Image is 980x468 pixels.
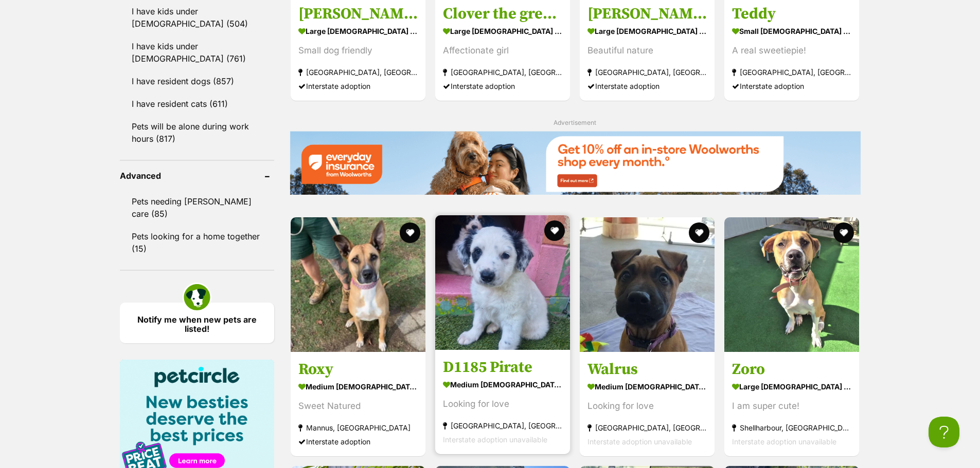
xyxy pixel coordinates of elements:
div: Interstate adoption [443,79,562,92]
h3: Teddy [732,4,851,23]
button: favourite [834,222,854,243]
img: D1185 Pirate - Australian Shepherd Dog [435,215,570,350]
a: Pets looking for a home together (15) [120,226,274,259]
strong: Shellharbour, [GEOGRAPHIC_DATA] [732,421,851,435]
a: Everyday Insurance promotional banner [290,131,861,196]
strong: large [DEMOGRAPHIC_DATA] Dog [443,23,562,38]
a: Notify me when new pets are listed! [120,303,274,343]
button: favourite [544,220,565,241]
img: Zoro - American Staffordshire Terrier x Bull Terrier Dog [724,217,859,352]
header: Advanced [120,171,274,180]
a: Pets will be alone during work hours (817) [120,116,274,149]
img: Roxy - Bullmastiff Dog [291,217,425,352]
h3: D1185 Pirate [443,358,562,377]
a: Zoro large [DEMOGRAPHIC_DATA] Dog I am super cute! Shellharbour, [GEOGRAPHIC_DATA] Interstate ado... [724,352,859,456]
strong: medium [DEMOGRAPHIC_DATA] Dog [587,379,707,394]
strong: Mannus, [GEOGRAPHIC_DATA] [298,421,418,435]
h3: [PERSON_NAME], the Greyhound [298,4,418,23]
span: Interstate adoption unavailable [587,437,692,446]
span: Interstate adoption unavailable [732,437,836,446]
div: I am super cute! [732,399,851,413]
strong: large [DEMOGRAPHIC_DATA] Dog [298,23,418,38]
strong: [GEOGRAPHIC_DATA], [GEOGRAPHIC_DATA] [443,65,562,79]
strong: [GEOGRAPHIC_DATA], [GEOGRAPHIC_DATA] [587,421,707,435]
strong: large [DEMOGRAPHIC_DATA] Dog [587,23,707,38]
strong: [GEOGRAPHIC_DATA], [GEOGRAPHIC_DATA] [298,65,418,79]
div: Affectionate girl [443,43,562,57]
div: Looking for love [443,397,562,411]
iframe: Help Scout Beacon - Open [929,417,959,447]
a: I have kids under [DEMOGRAPHIC_DATA] (761) [120,35,274,69]
a: I have kids under [DEMOGRAPHIC_DATA] (504) [120,1,274,34]
strong: small [DEMOGRAPHIC_DATA] Dog [732,23,851,38]
div: Looking for love [587,399,707,413]
strong: [GEOGRAPHIC_DATA], [GEOGRAPHIC_DATA] [732,65,851,79]
a: I have resident cats (611) [120,93,274,115]
img: Everyday Insurance promotional banner [290,131,861,194]
h3: Clover the greyhound [443,4,562,23]
span: Interstate adoption unavailable [443,435,547,444]
div: Small dog friendly [298,43,418,57]
button: favourite [689,222,709,243]
h3: Walrus [587,360,707,379]
a: Walrus medium [DEMOGRAPHIC_DATA] Dog Looking for love [GEOGRAPHIC_DATA], [GEOGRAPHIC_DATA] Inters... [580,352,715,456]
h3: Zoro [732,360,851,379]
div: Sweet Natured [298,399,418,413]
div: Interstate adoption [298,435,418,448]
strong: medium [DEMOGRAPHIC_DATA] Dog [298,379,418,394]
strong: large [DEMOGRAPHIC_DATA] Dog [732,379,851,394]
div: Interstate adoption [732,79,851,92]
div: Beautiful nature [587,43,707,57]
a: Pets needing [PERSON_NAME] care (85) [120,191,274,224]
div: A real sweetiepie! [732,43,851,57]
strong: [GEOGRAPHIC_DATA], [GEOGRAPHIC_DATA] [587,65,707,79]
div: Interstate adoption [587,79,707,92]
div: Interstate adoption [298,79,418,92]
h3: [PERSON_NAME] [587,4,707,23]
strong: medium [DEMOGRAPHIC_DATA] Dog [443,377,562,392]
a: Roxy medium [DEMOGRAPHIC_DATA] Dog Sweet Natured Mannus, [GEOGRAPHIC_DATA] Interstate adoption [291,352,425,456]
span: Advertisement [554,119,596,126]
a: I have resident dogs (857) [120,70,274,92]
a: D1185 Pirate medium [DEMOGRAPHIC_DATA] Dog Looking for love [GEOGRAPHIC_DATA], [GEOGRAPHIC_DATA] ... [435,350,570,454]
img: Walrus - American Staffordshire Terrier Dog [580,217,715,352]
strong: [GEOGRAPHIC_DATA], [GEOGRAPHIC_DATA] [443,419,562,433]
h3: Roxy [298,360,418,379]
button: favourite [400,222,420,243]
